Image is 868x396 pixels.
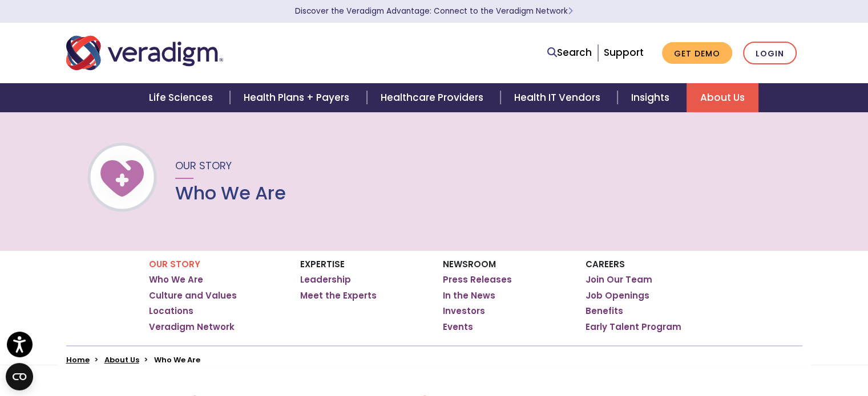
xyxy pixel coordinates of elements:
a: About Us [687,83,758,112]
a: Discover the Veradigm Advantage: Connect to the Veradigm NetworkLearn More [295,6,573,17]
a: Locations [149,305,193,317]
a: Health Plans + Payers [230,83,366,112]
a: In the News [443,290,495,301]
a: Meet the Experts [300,290,377,301]
span: Our Story [175,158,232,173]
a: Job Openings [586,290,649,301]
button: Open CMP widget [6,363,33,390]
a: Leadership [300,274,351,285]
a: Investors [443,305,485,317]
a: Veradigm Network [149,321,235,333]
a: Get Demo [662,42,732,64]
a: Search [547,45,592,60]
a: Join Our Team [586,274,652,285]
iframe: Drift Chat Widget [649,315,854,382]
a: Home [66,354,90,365]
a: Insights [617,83,687,112]
a: Healthcare Providers [367,83,500,112]
a: Press Releases [443,274,512,285]
a: Life Sciences [135,83,230,112]
span: Learn More [568,6,573,17]
a: Events [443,321,473,333]
a: Benefits [586,305,623,317]
a: Health IT Vendors [500,83,617,112]
a: About Us [104,354,139,365]
a: Early Talent Program [586,321,681,333]
img: Veradigm logo [66,34,223,72]
a: Support [604,46,644,59]
a: Who We Are [149,274,203,285]
a: Culture and Values [149,290,237,301]
h1: Who We Are [175,182,286,204]
a: Login [743,42,797,65]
